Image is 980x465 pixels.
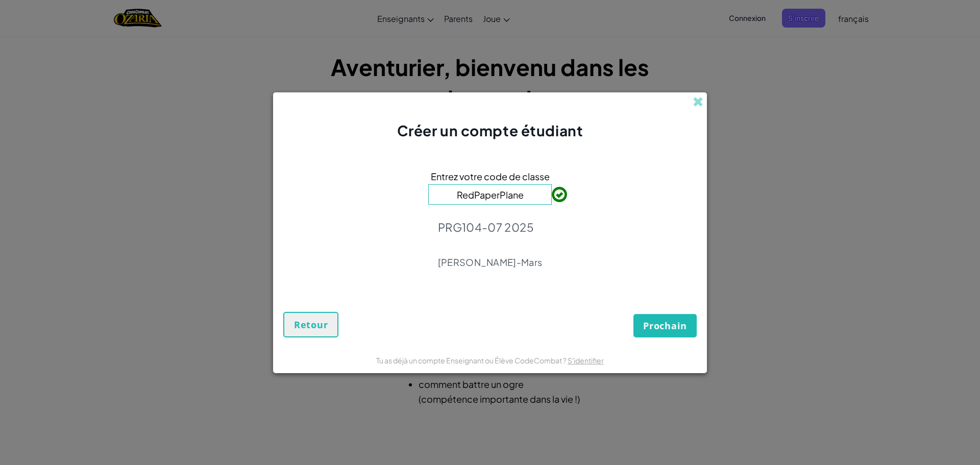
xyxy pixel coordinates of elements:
[294,319,328,331] span: Retour
[438,220,542,234] p: PRG104-07 2025
[633,314,697,337] button: Prochain
[283,312,338,337] button: Retour
[376,356,568,365] span: Tu as déjà un compte Enseignant ou Élève CodeCombat ?
[438,256,542,268] p: [PERSON_NAME]-Mars
[568,356,604,365] a: S'identifier
[397,121,583,139] span: Créer un compte étudiant
[431,169,550,184] span: Entrez votre code de classe
[643,320,687,332] span: Prochain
